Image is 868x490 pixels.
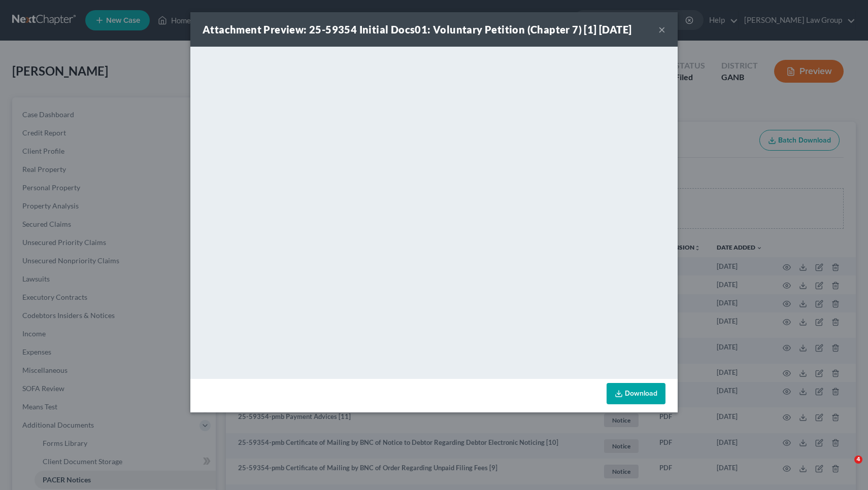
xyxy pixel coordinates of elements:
a: Download [607,383,665,404]
iframe: <object ng-attr-data='[URL][DOMAIN_NAME]' type='application/pdf' width='100%' height='650px'></ob... [190,47,678,376]
strong: Attachment Preview: 25-59354 Initial Docs01: Voluntary Petition (Chapter 7) [1] [DATE] [203,23,631,36]
span: 4 [854,456,862,464]
iframe: Intercom live chat [833,456,858,480]
button: × [658,23,665,36]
